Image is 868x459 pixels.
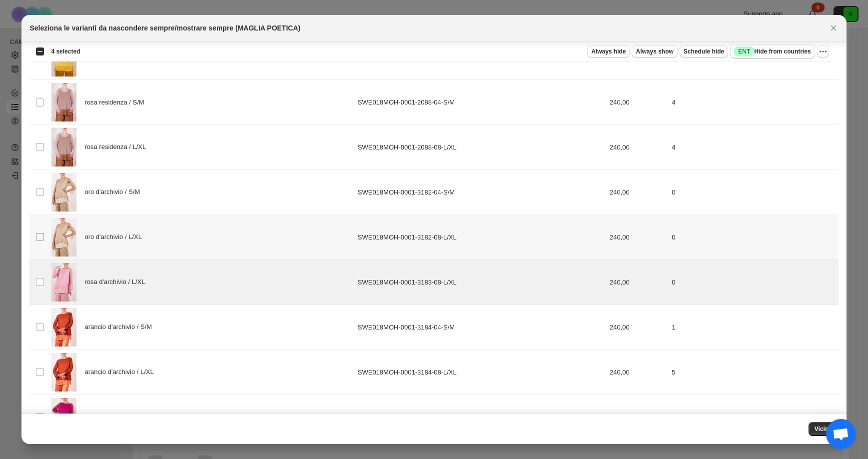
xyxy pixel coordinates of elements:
font: 240,00 [610,278,630,286]
span: Schedule hide [684,47,724,55]
font: arancio d'archivio / S/M [84,323,152,330]
img: R_R-POETICAL-SWEATER-2025_ROSA-RESIDENZA_229b18f4-dc83-4e9f-b8a2-a932e63c5c30.jpg [51,128,76,166]
font: SWE018MOH-0001-2088-04-S/M [358,98,455,106]
img: 16699.jpg [51,353,76,391]
span: ENT [738,47,750,55]
font: rosa residenza / S/M [84,98,144,106]
img: 16702.jpg [51,398,76,436]
font: Vicino [815,425,833,432]
font: oro d'archivio / S/M [84,188,140,195]
font: SWE018MOH-0001-3184-04-S/M [358,323,455,331]
font: SWE018MOH-0001-3184-08-L/XL [358,368,457,375]
font: rosa residenza / L/XL [84,143,146,150]
font: 240,00 [610,143,630,151]
font: Seleziona le varianti da nascondere sempre/mostrare sempre (MAGLIA POETICA) [29,24,300,32]
button: SuccessENTHide from countries [730,44,815,58]
font: SWE018MOH-0001-3182-08-L/XL [358,233,457,241]
span: 4 selected [51,47,80,55]
font: 4 [672,143,675,151]
font: SWE018MOH-0001-2088-08-L/XL [358,143,457,151]
div: Aprire la chat [826,419,856,449]
button: More actions [817,45,829,57]
font: 240,00 [610,368,630,375]
img: R_R-POETICAL-SWEATER-2025_ROSA-RESIDENZA_229b18f4-dc83-4e9f-b8a2-a932e63c5c30.jpg [51,83,76,121]
button: Always show [632,45,677,57]
span: Always hide [591,47,626,55]
font: 0 [672,233,675,241]
font: 240,00 [610,233,630,241]
font: SWE018MOH-0001-3183-08-L/XL [358,278,457,286]
span: Hide from countries [734,46,811,56]
button: Vicino [809,422,839,436]
font: oro d'archivio / L/XL [84,233,142,240]
font: 240,00 [610,188,630,196]
font: 5 [672,368,675,375]
font: 0 [672,188,675,196]
font: 240,00 [610,323,630,331]
button: Vicino [827,21,841,35]
font: 0 [672,278,675,286]
font: rosa d'archivio / L/XL [84,278,145,285]
button: Schedule hide [680,45,728,57]
img: 16693.jpg [51,218,76,256]
font: 4 [672,98,675,106]
img: 16696.jpg [51,263,76,301]
font: 240,00 [610,98,630,106]
img: 16693.jpg [51,173,76,211]
span: Always show [636,47,673,55]
font: fucsia d'archivio / S/M [84,413,147,420]
font: SWE018MOH-0001-3182-04-S/M [358,188,455,196]
button: Always hide [587,45,630,57]
img: 16699.jpg [51,308,76,346]
font: arancio d'archivio / L/XL [84,368,153,375]
font: 1 [672,323,675,331]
